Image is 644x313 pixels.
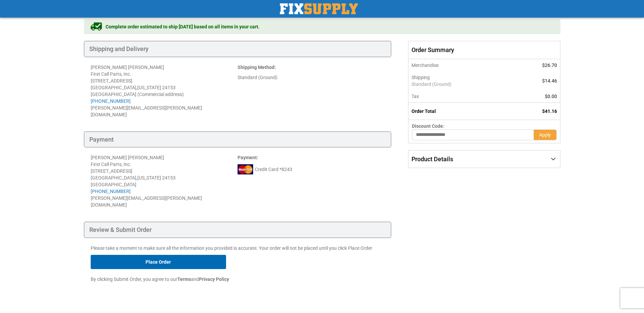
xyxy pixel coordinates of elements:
div: [PERSON_NAME] [PERSON_NAME] First Call Parts, Inc. [STREET_ADDRESS] [GEOGRAPHIC_DATA] , 24153 [GE... [91,154,238,195]
span: Order Summary [408,41,560,59]
a: [PHONE_NUMBER] [91,189,131,194]
strong: : [238,65,276,70]
strong: Order Total [412,109,436,114]
span: Shipping Method [238,65,274,70]
strong: Terms [177,276,191,282]
span: Shipping [412,75,430,80]
button: Apply [534,129,557,140]
strong: Privacy Policy [199,276,229,282]
address: [PERSON_NAME] [PERSON_NAME] First Call Parts, Inc. [STREET_ADDRESS] [GEOGRAPHIC_DATA] , 24153 [GE... [91,64,238,118]
div: Review & Submit Order [84,222,392,238]
div: Credit Card *8243 [238,164,384,174]
button: Place Order [91,255,226,269]
div: Standard (Ground) [238,74,384,81]
span: $26.70 [542,63,557,68]
span: $14.46 [542,78,557,83]
span: [US_STATE] [137,175,161,180]
div: Payment [84,131,392,148]
span: Payment [238,155,257,160]
span: [PERSON_NAME][EMAIL_ADDRESS][PERSON_NAME][DOMAIN_NAME] [91,195,202,208]
a: store logo [280,3,358,14]
span: $0.00 [545,94,557,99]
span: Apply [539,132,551,138]
p: By clicking Submit Order, you agree to our and [91,276,385,283]
img: mc.png [238,164,253,174]
div: Shipping and Delivery [84,41,392,57]
span: Discount Code: [412,123,444,129]
a: [PHONE_NUMBER] [91,98,131,104]
th: Tax [408,90,512,103]
span: [PERSON_NAME][EMAIL_ADDRESS][PERSON_NAME][DOMAIN_NAME] [91,105,202,117]
strong: : [238,155,258,160]
th: Merchandise [408,59,512,71]
img: Fix Industrial Supply [280,3,358,14]
span: Standard (Ground) [412,81,509,88]
span: [US_STATE] [137,85,161,90]
span: Complete order estimated to ship [DATE] based on all items in your cart. [106,23,260,30]
p: Please take a moment to make sure all the information you provided is accurate. Your order will n... [91,245,385,251]
span: $41.16 [542,109,557,114]
span: Product Details [412,155,453,163]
